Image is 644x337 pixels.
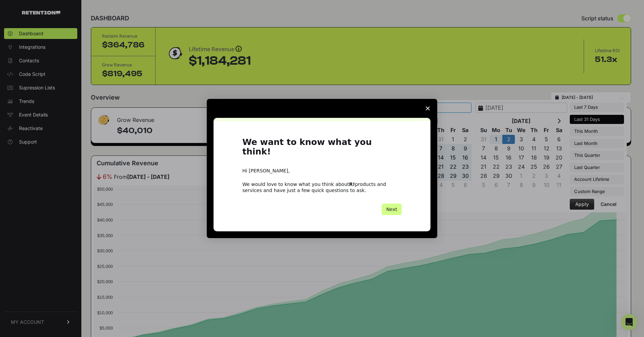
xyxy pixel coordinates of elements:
button: Next [382,204,402,215]
b: R! [349,182,355,187]
div: We would love to know what you think about products and services and have just a few quick questi... [242,181,402,193]
div: Hi [PERSON_NAME], [242,168,402,174]
h1: We want to know what you think! [242,138,402,161]
span: Close survey [418,99,437,118]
